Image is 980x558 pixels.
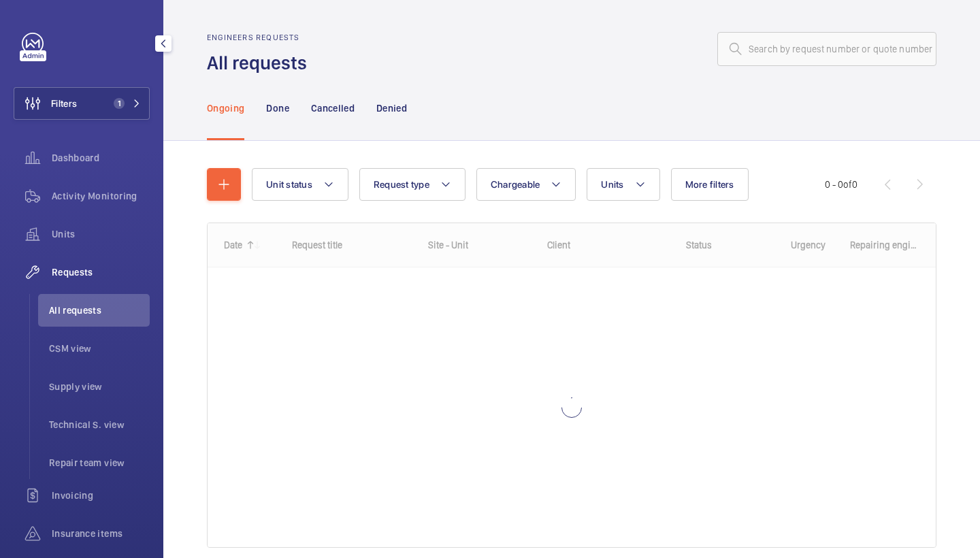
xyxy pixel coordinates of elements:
[476,168,576,201] button: Chargeable
[52,227,150,241] span: Units
[843,179,852,190] span: of
[685,179,734,190] span: More filters
[207,33,315,42] h2: Engineers requests
[266,101,289,115] p: Done
[601,179,623,190] span: Units
[825,180,857,189] span: 0 - 0 0
[114,98,125,109] span: 1
[49,456,150,470] span: Repair team view
[51,97,77,110] span: Filters
[14,87,150,120] button: Filters1
[52,265,150,279] span: Requests
[52,189,150,203] span: Activity Monitoring
[491,179,540,190] span: Chargeable
[207,101,244,115] p: Ongoing
[52,151,150,165] span: Dashboard
[376,101,407,115] p: Denied
[49,342,150,355] span: CSM view
[252,168,348,201] button: Unit status
[717,32,936,66] input: Search by request number or quote number
[266,179,312,190] span: Unit status
[587,168,659,201] button: Units
[52,527,150,540] span: Insurance items
[359,168,465,201] button: Request type
[671,168,749,201] button: More filters
[49,380,150,393] span: Supply view
[49,418,150,431] span: Technical S. view
[49,303,150,317] span: All requests
[311,101,355,115] p: Cancelled
[374,179,429,190] span: Request type
[207,50,315,76] h1: All requests
[52,489,150,502] span: Invoicing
